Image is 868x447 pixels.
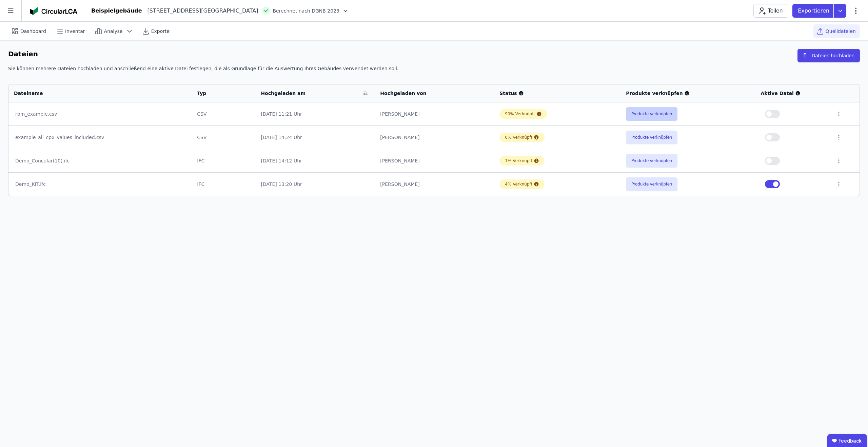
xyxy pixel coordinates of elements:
span: Berechnet nach DGNB 2023 [273,7,339,14]
div: [DATE] 14:24 Uhr [261,134,369,141]
span: Quelldateien [826,28,856,35]
div: Demo_KIT.ifc [15,181,185,188]
span: Exporte [151,28,170,35]
div: Typ [197,90,242,97]
div: [DATE] 14:12 Uhr [261,157,369,164]
div: [PERSON_NAME] [380,111,489,117]
div: [PERSON_NAME] [380,134,489,141]
div: Sie können mehrere Dateien hochladen und anschließend eine aktive Datei festlegen, die als Grundl... [8,65,860,77]
button: Produkte verknüpfen [626,107,677,121]
div: Hochgeladen von [380,90,480,97]
div: 90% Verknüpft [505,111,535,117]
button: Produkte verknüpfen [626,154,677,168]
div: 0% Verknüpft [505,135,532,140]
div: IFC [197,157,250,164]
div: Beispielgebäude [91,7,142,15]
button: Teilen [753,4,788,18]
div: 1% Verknüpft [505,158,532,163]
p: Exportieren [798,7,831,15]
div: [STREET_ADDRESS][GEOGRAPHIC_DATA] [142,7,258,15]
div: IFC [197,181,250,188]
div: CSV [197,111,250,117]
div: 4% Verknüpft [505,181,532,187]
img: Concular [30,7,77,15]
button: Produkte verknüpfen [626,177,677,191]
div: example_all_cpx_values_included.csv [15,134,185,141]
div: Hochgeladen am [261,90,360,97]
div: [DATE] 13:20 Uhr [261,181,369,188]
span: Analyse [104,28,123,35]
span: Dashboard [20,28,46,35]
h6: Dateien [8,49,38,60]
div: CSV [197,134,250,141]
span: Inventar [65,28,85,35]
div: Demo_Concular(10).ifc [15,157,185,164]
div: Aktive Datei [761,90,825,97]
div: Dateiname [14,90,177,97]
button: Produkte verknüpfen [626,131,677,144]
div: Status [499,90,615,97]
div: [PERSON_NAME] [380,157,489,164]
button: Dateien hochladen [797,49,860,62]
div: [DATE] 11:21 Uhr [261,111,369,117]
div: rbm_example.csv [15,111,185,117]
div: [PERSON_NAME] [380,181,489,188]
div: Produkte verknüpfen [626,90,750,97]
